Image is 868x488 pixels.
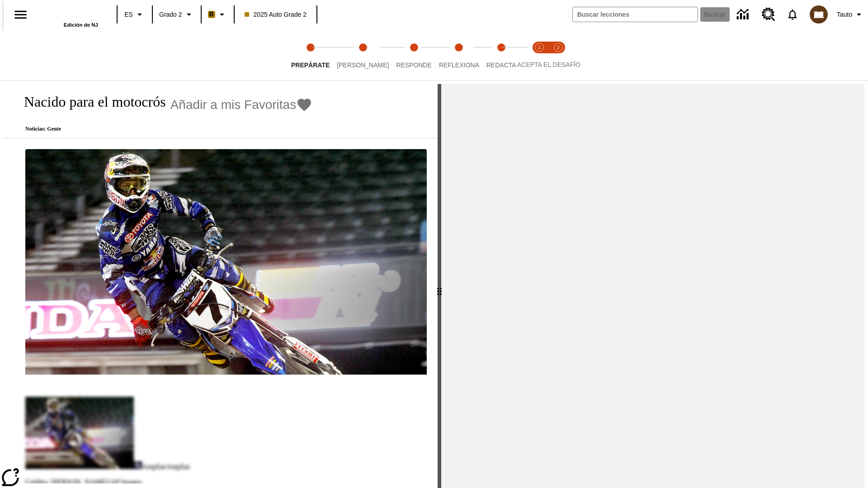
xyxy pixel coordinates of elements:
[545,31,571,80] button: Acepta el desafío contesta step 2 of 2
[39,3,98,28] div: Portada
[486,61,516,69] span: Redacta
[245,10,307,19] span: 2025 Auto Grade 2
[14,94,166,110] h1: Nacido para el motocrós
[538,45,540,50] text: 1
[557,45,559,50] text: 2
[14,126,312,132] p: Noticias: Gente
[526,31,552,80] button: Acepta el desafío lee step 1 of 2
[209,9,214,20] span: B
[517,61,580,68] span: ACEPTA EL DESAFÍO
[330,31,396,80] button: Lee step 2 of 5
[432,31,486,80] button: Reflexiona step 4 of 5
[291,61,330,69] span: Prepárate
[7,1,34,28] button: Abrir el menú lateral
[159,10,182,19] span: Grado 2
[810,5,828,23] img: avatar image
[64,22,98,28] span: Edición de NJ
[837,10,852,19] span: Tauto
[479,31,524,80] button: Redacta step 5 of 5
[25,149,427,375] img: El corredor de motocrós James Stewart vuela por los aires en su motocicleta de montaña
[781,3,804,26] a: Notificaciones
[396,61,432,69] span: Responde
[389,31,439,80] button: Responde step 3 of 5
[4,84,438,483] div: reading
[438,84,441,488] div: Pulsa la tecla de intro o la barra espaciadora y luego presiona las flechas de derecha e izquierd...
[833,6,868,23] button: Perfil/Configuración
[439,61,479,69] span: Reflexiona
[284,31,337,80] button: Prepárate step 1 of 5
[573,7,698,22] input: Buscar campo
[756,2,781,27] a: Centro de recursos, Se abrirá en una pestaña nueva.
[170,97,313,113] button: Añadir a mis Favoritas - Nacido para el motocrós
[170,98,297,112] span: Añadir a mis Favoritas
[120,6,149,23] button: Lenguaje: ES, Selecciona un idioma
[441,84,864,488] div: activity
[804,3,833,26] button: Escoja un nuevo avatar
[124,10,133,19] span: ES
[156,6,198,23] button: Grado: Grado 2, Elige un grado
[731,2,756,27] a: Centro de información
[337,61,389,69] span: [PERSON_NAME]
[204,6,231,23] button: Boost El color de la clase es anaranjado claro. Cambiar el color de la clase.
